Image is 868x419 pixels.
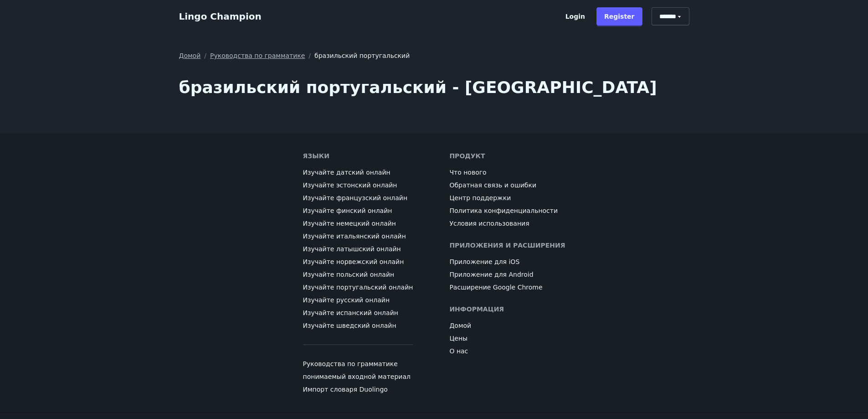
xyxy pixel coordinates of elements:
a: Приложение для Android [449,270,533,279]
a: Что нового [449,168,486,177]
a: О нас [449,347,468,356]
span: / [308,51,311,60]
a: Изучайте немецкий онлайн [303,219,396,228]
a: Обратная связь и ошибки [449,181,536,190]
span: бразильский португальский [314,51,410,60]
a: Домой [449,321,471,330]
h1: бразильский португальский - [GEOGRAPHIC_DATA] [179,78,689,97]
a: Изучайте русский онлайн [303,295,390,305]
a: Изучайте финский онлайн [303,206,392,215]
a: Руководства по грамматике [303,359,398,368]
a: Изучайте польский онлайн [303,270,395,279]
a: Политика конфиденциальности [449,206,558,215]
a: Домой [179,51,201,60]
a: Цены [449,334,467,343]
a: Изучайте латышский онлайн [303,244,401,253]
a: Расширение Google Chrome [449,283,542,292]
a: Изучайте испанский онлайн [303,308,398,317]
a: Изучайте португальский онлайн [303,283,413,292]
a: Изучайте датский онлайн [303,168,390,177]
h6: Языки [303,151,329,160]
h6: Приложения и расширения [449,241,565,250]
a: Приложение для iOS [449,257,519,266]
a: Условия использования [449,219,529,228]
a: Импорт словаря Duolingo [303,385,388,394]
a: Register [596,7,642,26]
span: / [204,51,206,60]
h6: Информация [449,305,504,314]
a: Центр поддержки [449,193,511,202]
a: Изучайте французский онлайн [303,193,408,202]
a: Изучайте шведский онлайн [303,321,396,330]
a: Изучайте норвежский онлайн [303,257,404,266]
a: Login [558,7,593,26]
a: Изучайте эстонский онлайн [303,181,397,190]
nav: Breadcrumb [179,51,689,60]
a: понимаемый входной материал [303,372,411,381]
a: Изучайте итальянский онлайн [303,232,406,241]
a: Руководства по грамматике [210,51,305,60]
h6: Продукт [449,151,485,160]
a: Lingo Champion [179,11,262,22]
